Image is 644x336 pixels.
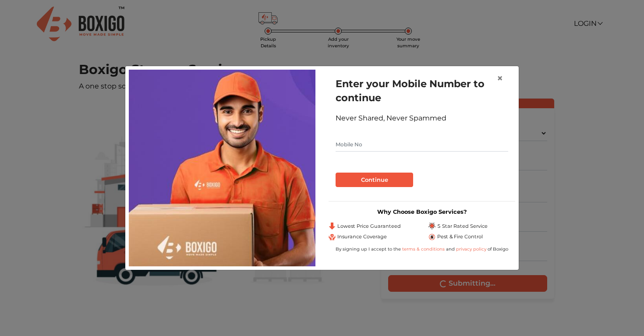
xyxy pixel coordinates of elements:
span: Lowest Price Guaranteed [337,223,401,230]
h3: Why Choose Boxigo Services? [329,209,515,215]
a: terms & conditions [402,246,446,252]
img: storage-img [129,70,315,266]
div: By signing up I accept to the and of Boxigo [329,246,515,252]
input: Mobile No [336,138,508,152]
span: Insurance Coverage [337,233,387,241]
div: Never Shared, Never Spammed [336,113,508,124]
button: Continue [336,173,413,187]
span: × [497,72,503,85]
h1: Enter your Mobile Number to continue [336,77,508,105]
span: 5 Star Rated Service [437,223,488,230]
span: Pest & Fire Control [437,233,483,241]
button: Close [490,66,510,91]
a: privacy policy [455,246,488,252]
